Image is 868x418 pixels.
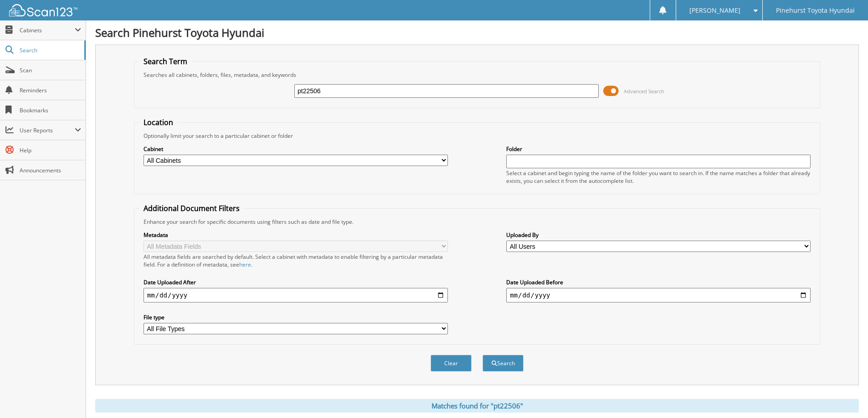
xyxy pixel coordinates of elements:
[139,132,815,140] div: Optionally limit your search to a particular cabinet or folder
[95,399,859,413] div: Matches found for "pt22506"
[506,231,811,239] label: Uploaded By
[139,203,244,213] legend: Additional Document Filters
[431,355,472,372] button: Clear
[20,66,81,74] span: Scan
[20,106,81,114] span: Bookmarks
[139,117,178,127] legend: Location
[144,313,448,321] label: File type
[144,145,448,153] label: Cabinet
[776,8,855,13] span: Pinehurst Toyota Hyundai
[20,146,81,154] span: Help
[144,288,448,302] input: start
[139,218,815,226] div: Enhance your search for specific documents using filters such as date and file type.
[506,145,811,153] label: Folder
[20,166,81,174] span: Announcements
[20,46,80,54] span: Search
[144,278,448,286] label: Date Uploaded After
[506,169,811,185] div: Select a cabinet and begin typing the name of the folder you want to search in. If the name match...
[139,56,192,66] legend: Search Term
[506,278,811,286] label: Date Uploaded Before
[689,8,740,13] span: [PERSON_NAME]
[20,26,75,34] span: Cabinets
[95,25,859,40] h1: Search Pinehurst Toyota Hyundai
[239,261,251,268] a: here
[20,126,75,134] span: User Reports
[483,355,524,372] button: Search
[624,88,664,95] span: Advanced Search
[139,71,815,79] div: Searches all cabinets, folders, files, metadata, and keywords
[9,4,77,16] img: scan123-logo-white.svg
[144,231,448,239] label: Metadata
[506,288,811,302] input: end
[20,86,81,94] span: Reminders
[144,253,448,268] div: All metadata fields are searched by default. Select a cabinet with metadata to enable filtering b...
